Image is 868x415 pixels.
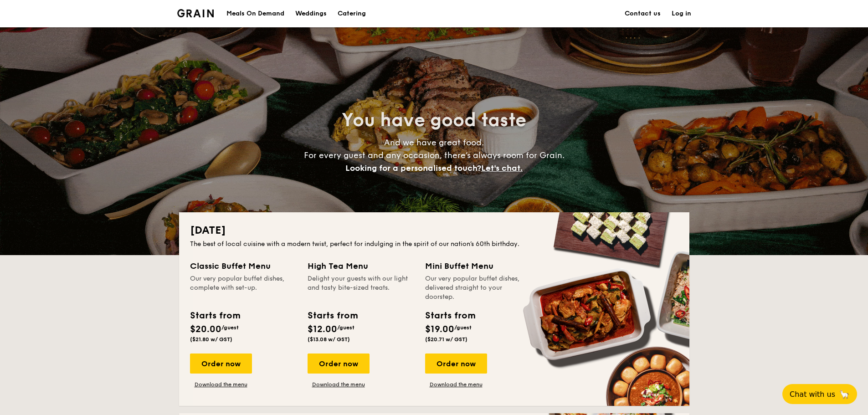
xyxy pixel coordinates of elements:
[308,381,370,388] a: Download the menu
[425,260,532,272] div: Mini Buffet Menu
[308,274,414,302] div: Delight your guests with our light and tasty bite-sized treats.
[782,384,857,404] button: Chat with us🦙
[425,274,532,302] div: Our very popular buffet dishes, delivered straight to your doorstep.
[190,336,232,343] span: ($21.80 w/ GST)
[308,309,357,323] div: Starts from
[190,223,678,238] h2: [DATE]
[425,336,467,343] span: ($20.71 w/ GST)
[308,336,350,343] span: ($13.08 w/ GST)
[790,390,835,399] span: Chat with us
[425,309,475,323] div: Starts from
[425,381,487,388] a: Download the menu
[454,324,472,331] span: /guest
[190,324,221,335] span: $20.00
[425,324,454,335] span: $19.00
[190,381,252,388] a: Download the menu
[308,260,414,272] div: High Tea Menu
[190,260,297,272] div: Classic Buffet Menu
[308,324,337,335] span: $12.00
[177,9,214,17] img: Grain
[839,389,850,400] span: 🦙
[308,354,370,374] div: Order now
[425,354,487,374] div: Order now
[190,240,678,249] div: The best of local cuisine with a modern twist, perfect for indulging in the spirit of our nation’...
[190,274,297,302] div: Our very popular buffet dishes, complete with set-up.
[337,324,354,331] span: /guest
[481,163,523,173] span: Let's chat.
[190,354,252,374] div: Order now
[221,324,239,331] span: /guest
[177,9,214,17] a: Logotype
[190,309,240,323] div: Starts from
